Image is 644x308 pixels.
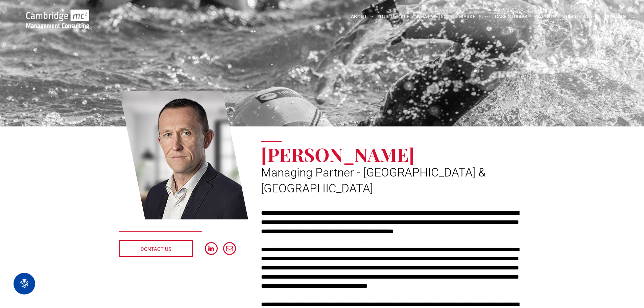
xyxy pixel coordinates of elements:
a: CONTACT US [119,240,193,257]
span: Managing Partner - [GEOGRAPHIC_DATA] & [GEOGRAPHIC_DATA] [261,166,486,195]
a: ABOUT [348,11,377,22]
a: CONTACT [602,11,630,22]
a: OUR PEOPLE [377,11,413,22]
span: CONTACT US [141,241,171,258]
span: [PERSON_NAME] [261,142,415,167]
a: linkedin [205,242,218,257]
a: CASE STUDIES [492,11,531,22]
a: WHAT WE DO [413,11,456,22]
a: Your Business Transformed | Cambridge Management Consulting [26,10,89,18]
a: Jason Jennings | Managing Partner - UK & Ireland [119,90,248,221]
a: #CamTechWeek [559,11,602,22]
img: Cambridge MC Logo [26,9,89,29]
a: INSIGHTS [531,11,559,22]
a: email [223,242,236,257]
a: MARKETS [456,11,491,22]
